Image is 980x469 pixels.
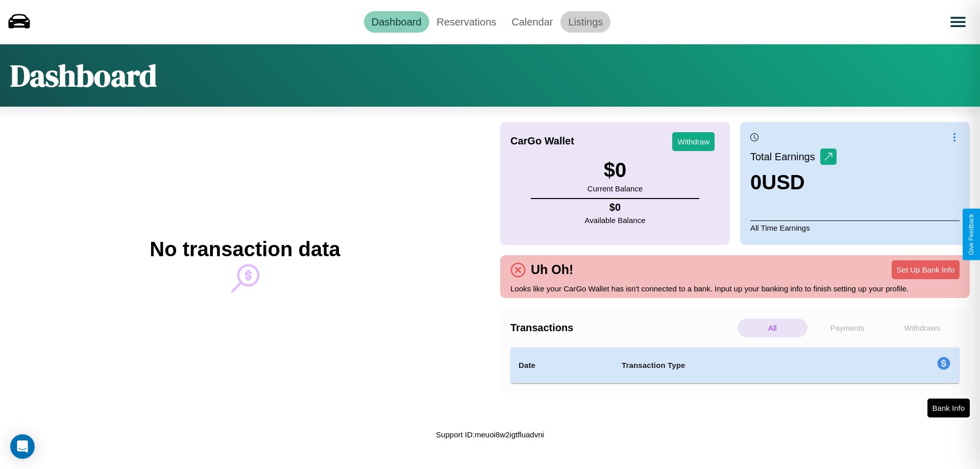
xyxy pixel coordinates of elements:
table: simple table [510,348,960,383]
button: Set Up Bank Info [892,260,960,279]
h2: No transaction data [150,238,340,261]
h4: Uh Oh! [526,262,578,277]
h4: Date [519,359,605,372]
h4: Transactions [510,322,735,334]
div: Give Feedback [968,214,975,255]
p: Payments [813,318,883,337]
p: Support ID: meuoi8w2igtfluadvni [436,428,544,441]
button: Bank Info [927,399,970,417]
a: Dashboard [364,11,429,33]
a: Calendar [504,11,560,33]
p: Current Balance [587,182,643,195]
p: Withdraws [887,318,957,337]
h4: CarGo Wallet [510,135,574,147]
h4: Transaction Type [622,359,853,372]
a: Listings [560,11,610,33]
p: Looks like your CarGo Wallet has isn't connected to a bank. Input up your banking info to finish ... [510,282,960,295]
p: Total Earnings [750,147,820,166]
h1: Dashboard [10,55,157,96]
p: All [738,318,807,337]
h3: $ 0 [587,159,643,182]
button: Withdraw [672,132,715,151]
p: Available Balance [585,213,646,227]
h3: 0 USD [750,171,837,194]
div: Open Intercom Messenger [10,434,35,459]
h4: $ 0 [585,202,646,213]
p: All Time Earnings [750,220,960,235]
button: Open menu [944,8,972,36]
a: Reservations [429,11,504,33]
